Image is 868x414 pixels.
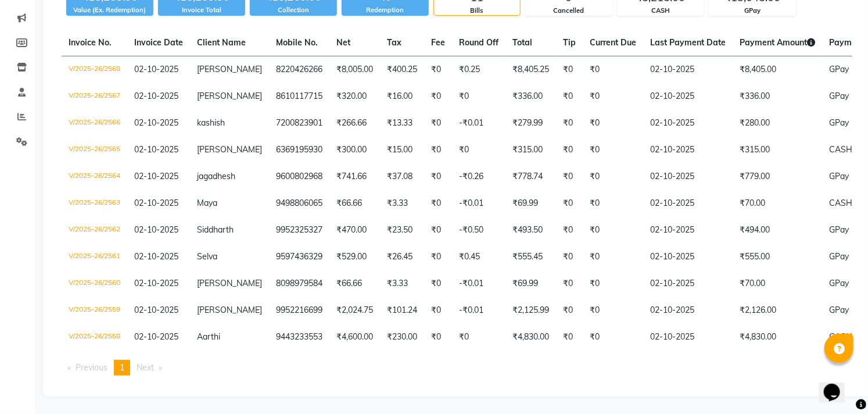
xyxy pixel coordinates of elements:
[62,190,127,217] td: V/2025-26/2563
[380,244,424,270] td: ₹26.45
[643,110,733,137] td: 02-10-2025
[452,270,505,297] td: -₹0.01
[452,190,505,217] td: -₹0.01
[62,56,127,84] td: V/2025-26/2568
[424,297,452,324] td: ₹0
[556,217,583,244] td: ₹0
[424,324,452,351] td: ₹0
[134,198,178,208] span: 02-10-2025
[643,83,733,110] td: 02-10-2025
[583,270,643,297] td: ₹0
[512,37,532,48] span: Total
[62,83,127,110] td: V/2025-26/2567
[424,190,452,217] td: ₹0
[563,37,576,48] span: Tip
[76,362,107,373] span: Previous
[556,137,583,163] td: ₹0
[733,163,822,190] td: ₹779.00
[424,83,452,110] td: ₹0
[134,305,178,315] span: 02-10-2025
[380,110,424,137] td: ₹13.33
[269,297,329,324] td: 9952216699
[269,137,329,163] td: 6369195930
[62,110,127,137] td: V/2025-26/2566
[329,83,380,110] td: ₹320.00
[819,367,856,402] iframe: chat widget
[380,270,424,297] td: ₹3.33
[526,6,612,16] div: Cancelled
[134,224,178,235] span: 02-10-2025
[505,297,556,324] td: ₹2,125.99
[66,5,153,15] div: Value (Ex. Redemption)
[829,251,849,262] span: GPay
[733,270,822,297] td: ₹70.00
[829,198,852,208] span: CASH
[134,144,178,155] span: 02-10-2025
[424,137,452,163] td: ₹0
[643,217,733,244] td: 02-10-2025
[829,331,852,342] span: CASH
[829,117,849,128] span: GPay
[197,91,262,101] span: [PERSON_NAME]
[197,278,262,288] span: [PERSON_NAME]
[197,37,246,48] span: Client Name
[452,217,505,244] td: -₹0.50
[505,110,556,137] td: ₹279.99
[269,163,329,190] td: 9600802968
[643,324,733,351] td: 02-10-2025
[505,217,556,244] td: ₹493.50
[733,83,822,110] td: ₹336.00
[829,144,852,155] span: CASH
[329,190,380,217] td: ₹66.66
[424,244,452,270] td: ₹0
[556,163,583,190] td: ₹0
[387,37,401,48] span: Tax
[505,163,556,190] td: ₹778.74
[197,171,235,181] span: jagadhesh
[342,5,429,15] div: Redemption
[424,163,452,190] td: ₹0
[197,224,234,235] span: Siddharth
[69,37,112,48] span: Invoice No.
[197,198,217,208] span: Maya
[329,56,380,84] td: ₹8,005.00
[829,91,849,101] span: GPay
[424,110,452,137] td: ₹0
[590,37,636,48] span: Current Due
[733,190,822,217] td: ₹70.00
[643,56,733,84] td: 02-10-2025
[583,297,643,324] td: ₹0
[269,56,329,84] td: 8220426266
[733,244,822,270] td: ₹555.00
[197,64,262,74] span: [PERSON_NAME]
[505,190,556,217] td: ₹69.99
[134,171,178,181] span: 02-10-2025
[137,362,154,373] span: Next
[643,270,733,297] td: 02-10-2025
[556,324,583,351] td: ₹0
[276,37,318,48] span: Mobile No.
[336,37,350,48] span: Net
[556,297,583,324] td: ₹0
[556,270,583,297] td: ₹0
[583,324,643,351] td: ₹0
[452,244,505,270] td: ₹0.45
[829,171,849,181] span: GPay
[650,37,726,48] span: Last Payment Date
[269,190,329,217] td: 9498806065
[452,110,505,137] td: -₹0.01
[829,305,849,315] span: GPay
[505,137,556,163] td: ₹315.00
[556,83,583,110] td: ₹0
[643,244,733,270] td: 02-10-2025
[197,117,225,128] span: kashish
[62,297,127,324] td: V/2025-26/2559
[452,163,505,190] td: -₹0.26
[269,83,329,110] td: 8610117715
[505,56,556,84] td: ₹8,405.25
[431,37,445,48] span: Fee
[556,244,583,270] td: ₹0
[583,190,643,217] td: ₹0
[452,56,505,84] td: ₹0.25
[829,224,849,235] span: GPay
